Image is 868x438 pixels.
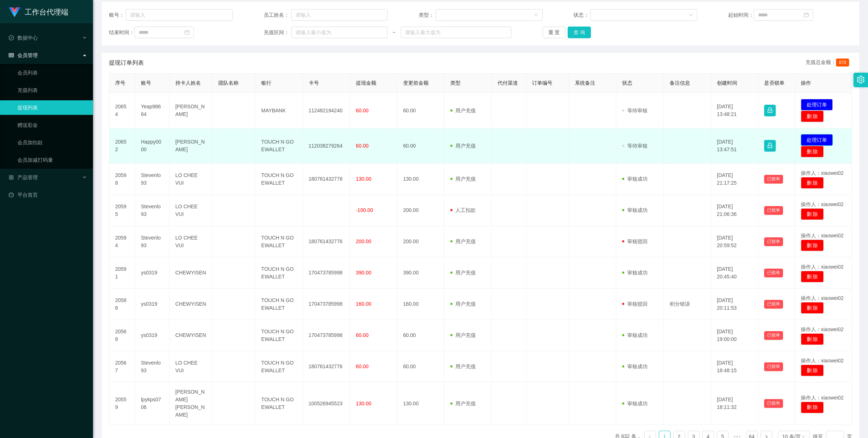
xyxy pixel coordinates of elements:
button: 查 询 [568,27,591,38]
td: [DATE] 21:17:25 [711,164,758,195]
td: [DATE] 13:47:51 [711,128,758,164]
span: 创建时间 [717,80,737,86]
h1: 工作台代理端 [25,0,68,24]
button: 删 除 [801,208,824,220]
td: CHEWYISEN [170,289,212,320]
span: 用户充值 [450,108,476,113]
span: 备注信息 [670,80,690,86]
td: [DATE] 21:06:36 [711,195,758,226]
button: 删 除 [801,302,824,314]
td: 20586 [109,289,135,320]
td: [DATE] 20:11:53 [711,289,758,320]
span: 160.00 [356,301,372,307]
button: 删 除 [801,110,824,122]
td: [DATE] 20:45:40 [711,257,758,289]
td: TOUCH N GO EWALLET [255,164,303,195]
span: 序号 [115,80,125,86]
span: 用户充值 [450,270,476,276]
span: 操作人：xiaowei02 [801,170,844,176]
button: 重 置 [543,27,566,38]
span: 审核驳回 [622,301,648,307]
span: 系统备注 [575,80,595,86]
span: 操作人：xiaowei02 [801,326,844,332]
td: TOUCH N GO EWALLET [255,351,303,382]
td: [DATE] 18:48:15 [711,351,758,382]
td: 160.00 [397,289,445,320]
span: 类型： [419,11,436,19]
span: 审核驳回 [622,238,648,244]
button: 已锁单 [764,175,783,184]
td: 200.00 [397,195,445,226]
td: 20591 [109,257,135,289]
td: 20654 [109,93,135,128]
td: 180761432776 [303,351,350,382]
button: 删 除 [801,333,824,345]
span: 持卡人姓名 [175,80,201,86]
a: 图标: dashboard平台首页 [9,188,87,202]
span: 审核成功 [622,332,648,338]
button: 已锁单 [764,269,783,277]
span: 结束时间： [109,29,134,36]
td: Stevenlo93 [135,195,170,226]
span: 账号 [141,80,151,86]
td: CHEWYISEN [170,257,212,289]
button: 图标: lock [764,105,776,116]
td: TOUCH N GO EWALLET [255,382,303,425]
td: TOUCH N GO EWALLET [255,257,303,289]
td: TOUCH N GO EWALLET [255,320,303,351]
td: 20595 [109,195,135,226]
td: lpykps0706 [135,382,170,425]
span: 操作人：xiaowei02 [801,264,844,270]
span: 130.00 [356,176,372,182]
span: 审核成功 [622,176,648,182]
td: [DATE] 19:00:00 [711,320,758,351]
td: TOUCH N GO EWALLET [255,128,303,164]
i: 图标: check-circle-o [9,35,14,40]
td: TOUCH N GO EWALLET [255,289,303,320]
td: 20559 [109,382,135,425]
td: 60.00 [397,128,445,164]
td: 390.00 [397,257,445,289]
td: [PERSON_NAME] [170,93,212,128]
span: 用户充值 [450,143,476,149]
a: 会员加扣款 [17,135,87,150]
span: 等待审核 [622,143,648,149]
td: 170473785998 [303,289,350,320]
td: 20567 [109,351,135,382]
button: 删 除 [801,177,824,189]
td: 20568 [109,320,135,351]
span: 用户充值 [450,301,476,307]
span: ~ [388,29,401,36]
td: [PERSON_NAME] [PERSON_NAME] [170,382,212,425]
input: 请输入 [126,9,233,21]
td: ys0319 [135,257,170,289]
td: 60.00 [397,93,445,128]
td: LO CHEE VUI [170,164,212,195]
td: 积分错误 [664,289,711,320]
span: 60.00 [356,363,369,369]
span: 充值区间： [264,29,291,36]
td: ys0319 [135,320,170,351]
span: 审核成功 [622,270,648,276]
span: -100.00 [356,207,373,213]
td: LO CHEE VUI [170,226,212,257]
i: 图标: appstore-o [9,175,14,180]
td: [DATE] 13:48:21 [711,93,758,128]
span: 数据中心 [9,35,38,41]
td: 170473785998 [303,320,350,351]
td: Stevenlo93 [135,351,170,382]
span: 操作 [801,80,811,86]
span: 审核成功 [622,363,648,369]
span: 人工扣款 [450,207,476,213]
td: 20652 [109,128,135,164]
span: 起始时间： [728,11,754,19]
td: 60.00 [397,320,445,351]
span: 审核成功 [622,401,648,406]
button: 处理订单 [801,134,833,146]
span: 产品管理 [9,174,38,180]
td: Stevenlo93 [135,164,170,195]
button: 已锁单 [764,237,783,246]
span: 操作人：xiaowei02 [801,201,844,207]
span: 操作人：xiaowei02 [801,233,844,238]
span: 用户充值 [450,176,476,182]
